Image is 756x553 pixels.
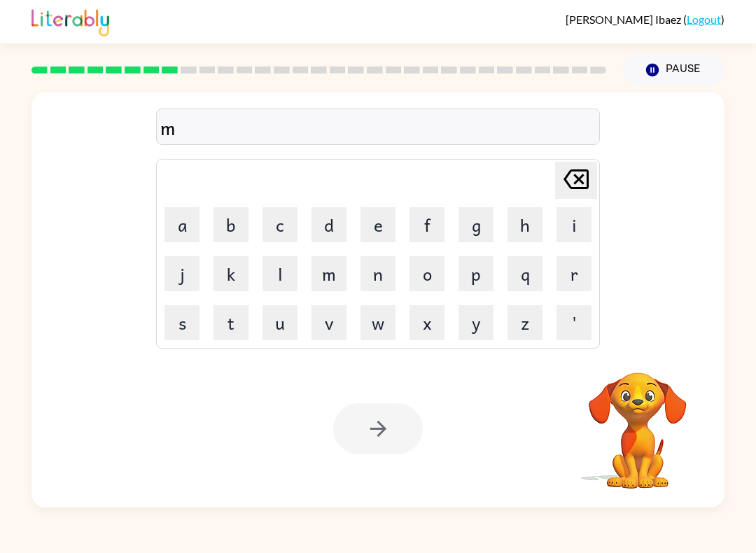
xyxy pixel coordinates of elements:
[360,305,395,340] button: w
[556,305,591,340] button: '
[568,351,708,491] video: Your browser must support playing .mp4 files to use Literably. Please try using another browser.
[31,6,109,36] img: Literably
[556,207,591,242] button: i
[458,207,493,242] button: g
[458,256,493,291] button: p
[311,256,346,291] button: m
[507,256,542,291] button: q
[262,207,297,242] button: c
[164,256,199,291] button: j
[262,256,297,291] button: l
[360,207,395,242] button: e
[507,207,542,242] button: h
[556,256,591,291] button: r
[164,305,199,340] button: s
[409,256,444,291] button: o
[566,13,683,26] span: [PERSON_NAME] Ibaez
[360,256,395,291] button: n
[213,305,248,340] button: t
[262,305,297,340] button: u
[507,305,542,340] button: z
[458,305,493,340] button: y
[213,256,248,291] button: k
[160,113,596,142] div: m
[213,207,248,242] button: b
[566,13,724,26] div: ( )
[311,207,346,242] button: d
[687,13,721,26] a: Logout
[409,305,444,340] button: x
[311,305,346,340] button: v
[164,207,199,242] button: a
[623,54,724,86] button: Pause
[409,207,444,242] button: f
